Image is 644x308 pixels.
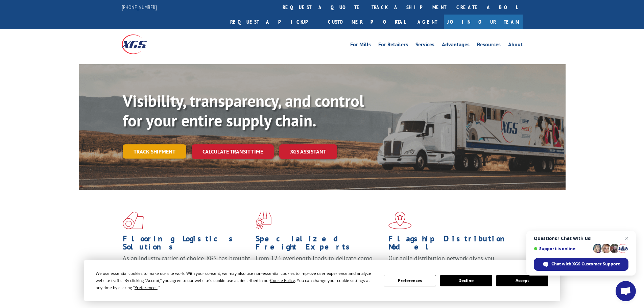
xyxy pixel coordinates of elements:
span: Questions? Chat with us! [534,236,628,241]
a: Calculate transit time [192,144,274,159]
a: About [508,42,523,49]
img: xgs-icon-total-supply-chain-intelligence-red [123,212,144,229]
h1: Flooring Logistics Solutions [123,235,251,254]
a: Services [415,42,434,49]
a: [PHONE_NUMBER] [122,4,157,10]
button: Decline [440,275,492,286]
button: Accept [496,275,548,286]
span: Close chat [623,234,631,242]
a: For Mills [350,42,371,49]
a: For Retailers [378,42,408,49]
div: Cookie Consent Prompt [84,260,560,301]
span: Cookie Policy [270,278,295,283]
a: Join Our Team [444,15,523,29]
button: Preferences [384,275,436,286]
div: We use essential cookies to make our site work. With your consent, we may also use non-essential ... [96,270,376,291]
img: xgs-icon-focused-on-flooring-red [256,212,271,229]
img: xgs-icon-flagship-distribution-model-red [388,212,412,229]
span: Our agile distribution network gives you nationwide inventory management on demand. [388,254,513,270]
a: Track shipment [123,144,186,159]
span: Preferences [135,285,158,290]
a: Advantages [442,42,470,49]
a: Agent [411,15,444,29]
h1: Specialized Freight Experts [256,235,383,254]
a: Customer Portal [323,15,411,29]
span: Support is online [534,246,591,251]
span: As an industry carrier of choice, XGS has brought innovation and dedication to flooring logistics... [123,254,250,278]
a: Request a pickup [225,15,323,29]
b: Visibility, transparency, and control for your entire supply chain. [123,90,364,131]
div: Chat with XGS Customer Support [534,258,628,271]
span: Chat with XGS Customer Support [551,261,620,267]
a: Resources [477,42,501,49]
div: Open chat [616,281,636,301]
p: From 123 overlength loads to delicate cargo, our experienced staff knows the best way to move you... [256,254,383,284]
a: XGS ASSISTANT [279,144,337,159]
h1: Flagship Distribution Model [388,235,516,254]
